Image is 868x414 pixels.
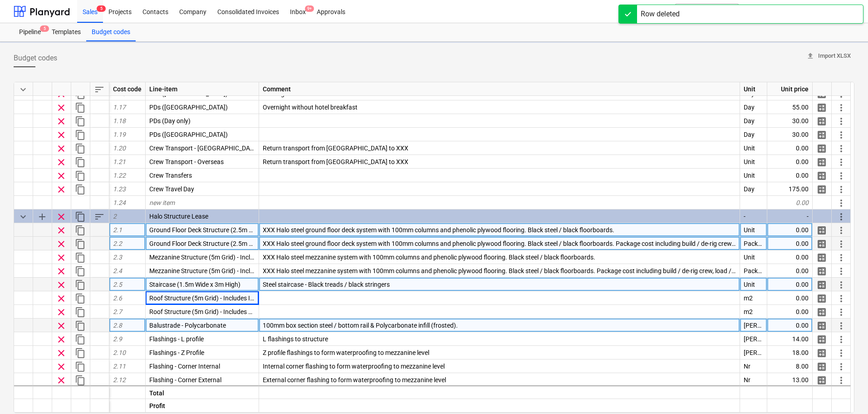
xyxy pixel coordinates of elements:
span: Remove row [56,170,67,181]
a: Pipeline5 [14,23,46,41]
span: Halo Structure Lease [149,213,208,220]
div: [PERSON_NAME] [740,319,767,332]
span: Duplicate row [75,239,86,249]
span: Duplicate row [75,157,86,168]
div: Day [740,128,767,141]
div: Cost code [109,82,146,96]
span: More actions [836,252,847,263]
span: Crew Travel Day [149,185,194,193]
span: More actions [836,334,847,345]
div: Row deleted [641,9,680,20]
span: Duplicate row [75,334,86,345]
span: Ground Floor Deck Structure (2.5m Grid) - Includes 21mm Phenolic Plywood flooring [149,240,385,247]
span: Mezzanine Structure (5m Grid) - Includes 21mm Phenolic Plywood Flooring [149,267,359,274]
span: Roof Structure (5m Grid) - Includes Insulated Roof Sheet (Anthracite Grey / White) [149,294,378,302]
div: 18.00 [767,346,813,359]
span: Duplicate row [75,143,86,154]
div: Total [146,385,259,399]
span: Flashing - Corner External [149,376,221,384]
span: PDs (Day only) [149,117,191,125]
span: 5 [97,5,106,12]
span: Sort rows within table [94,84,105,95]
div: - [740,209,767,223]
span: Duplicate row [75,348,86,359]
span: 2.3 [113,254,122,261]
div: 0.00 [767,169,813,182]
span: More actions [836,320,847,331]
div: Comment [259,82,740,96]
div: 14.00 [767,332,813,346]
span: XXX Halo steel mezzanine system with 100mm columns and phenolic plywood flooring. Black steel / b... [263,267,847,274]
div: [PERSON_NAME] [740,346,767,359]
span: Balustrade - Polycarbonate [149,322,226,329]
span: Duplicate row [75,130,86,140]
span: Duplicate row [75,293,86,304]
span: Remove row [56,375,67,386]
span: XXX Halo steel ground floor deck system with 100mm columns and phenolic plywood flooring. Black s... [263,240,866,247]
span: 2.6 [113,294,122,302]
span: Remove row [56,102,67,113]
span: Duplicate row [75,252,86,263]
span: PDs (EU) [149,104,228,111]
span: Remove row [56,279,67,290]
div: - [767,209,813,223]
span: Remove row [56,307,67,318]
span: Staircase (1.5m Wide x 3m High) [149,281,240,288]
span: Crew Transfers [149,172,192,179]
span: Manage detailed breakdown for the row [816,334,827,345]
span: Ground Floor Deck Structure (2.5m Grid) - Includes 21mm Phenolic Plywood flooring [149,226,385,234]
span: 1.23 [113,185,126,193]
span: 2.9 [113,335,122,343]
span: Manage detailed breakdown for the row [816,239,827,249]
span: Manage detailed breakdown for the row [816,252,827,263]
div: 0.00 [767,141,813,155]
div: Unit price [767,82,813,96]
span: Duplicate row [75,170,86,181]
span: Duplicate row [75,307,86,318]
div: Day [740,114,767,128]
span: 2.1 [113,226,122,234]
div: Profit [146,399,259,413]
span: Remove row [56,239,67,249]
span: More actions [836,293,847,304]
iframe: Chat Widget [823,370,868,414]
span: Z profile flashings to form waterproofing to mezzanine level [263,349,429,356]
span: 1.19 [113,131,126,138]
div: [PERSON_NAME] [740,332,767,346]
span: Return transport from London to XXX [263,145,408,152]
span: 1.21 [113,158,126,165]
div: 0.00 [767,319,813,332]
span: upload [806,52,814,60]
div: 30.00 [767,128,813,141]
span: 2.2 [113,240,122,247]
span: Remove row [56,348,67,359]
span: new item [149,199,175,206]
div: Day [740,182,767,196]
span: Internal corner flashing to form waterproofing to mezzanine level [263,363,445,370]
span: XXX Halo steel ground floor deck system with 100mm columns and phenolic plywood flooring. Black s... [263,226,614,234]
span: Remove row [56,116,67,127]
span: Manage detailed breakdown for the row [816,170,827,181]
span: 2.5 [113,281,122,288]
span: More actions [836,116,847,127]
span: Remove row [56,130,67,140]
span: 2.10 [113,349,126,356]
span: 5 [40,25,49,32]
span: Remove row [56,320,67,331]
span: Manage detailed breakdown for the row [816,320,827,331]
span: Manage detailed breakdown for the row [816,102,827,113]
span: Remove row [56,184,67,195]
div: 0.00 [767,291,813,305]
span: Manage detailed breakdown for the row [816,348,827,359]
span: 1.20 [113,145,126,152]
span: Remove row [56,266,67,277]
span: Roof Structure (5m Grid) - Includes Phenolic Ply [149,308,282,315]
span: Remove row [56,334,67,345]
div: m2 [740,291,767,305]
span: More actions [836,184,847,195]
span: More actions [836,266,847,277]
span: More actions [836,130,847,140]
span: Remove row [56,252,67,263]
span: Flashings - L profile [149,335,204,343]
